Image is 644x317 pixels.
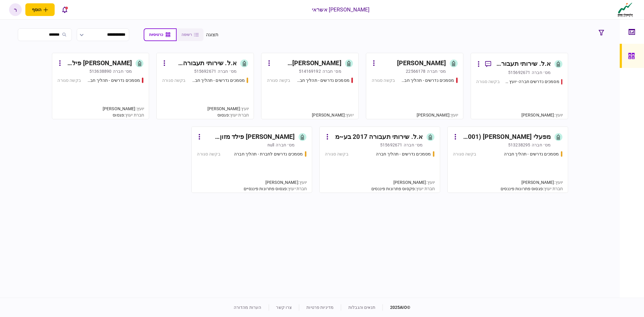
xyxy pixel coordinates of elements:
div: [PERSON_NAME] [397,59,446,68]
div: 515692671 [508,69,530,75]
span: חברת יעוץ : [287,186,307,191]
div: מסמכים נדרשים - תהליך חברה [296,77,350,84]
a: [PERSON_NAME] טקסטיל בע~ממס׳ חברה514169192מסמכים נדרשים - תהליך חברהבקשה סגורהיועץ:[PERSON_NAME] [261,53,359,119]
div: מס׳ חברה [276,142,295,148]
div: בקשה סגורה [453,151,476,157]
div: [PERSON_NAME] פילד מזון בע~מ [65,59,132,68]
div: מס׳ חברה [427,68,446,74]
div: מס׳ חברה [322,68,341,74]
div: 22566178 [406,68,426,74]
div: 513238295 [508,142,530,148]
div: בקשה סגורה [162,77,185,84]
div: א.ל. שירותי תעבורה 2017 בע~מ [335,132,423,142]
div: מסמכים נדרשים - תהליך חברה [191,77,245,84]
div: [PERSON_NAME] [371,179,435,186]
div: א.ל. שירותי תעבורה 2017 בע~מ [496,59,551,69]
div: א.ל. שירותי תעבורה 2017 בע~מ [169,59,237,68]
a: מדיניות פרטיות [306,305,334,310]
div: [PERSON_NAME] [417,112,458,118]
span: יועץ : [554,180,563,185]
div: פגסוס [207,112,249,118]
div: [PERSON_NAME] [312,112,354,118]
a: צרו קשר [276,305,292,310]
div: בקשה סגורה [372,77,395,84]
div: מסמכים נדרשים - תהליך חברה [376,151,431,157]
button: כרטיסיות [144,28,177,41]
span: יועץ : [298,180,307,185]
span: חברת יעוץ : [124,113,144,117]
span: יועץ : [240,106,249,111]
div: [PERSON_NAME] [207,106,249,112]
span: יועץ : [345,113,354,117]
div: 515692671 [380,142,402,148]
span: יועץ : [136,106,144,111]
div: בקשה סגורה [267,77,290,84]
div: בקשה סגורה [58,77,81,84]
div: [PERSON_NAME] [244,179,307,186]
div: מס׳ חברה [532,69,551,75]
div: [PERSON_NAME] פילד מזון בע~מ [204,132,295,142]
div: מסמכים נדרשים - תהליך חברה [504,151,559,157]
div: מס׳ חברה [218,68,237,74]
div: [PERSON_NAME] [501,179,563,186]
a: הערות מהדורה [234,305,261,310]
div: תצוגה [206,31,219,38]
div: פגסוס פתרונות פיננסיים [244,186,307,192]
div: מסמכים נדרשים לחברת - תהליך חברה [234,151,303,157]
span: יועץ : [554,113,563,117]
img: client company logo [617,2,634,17]
div: [PERSON_NAME] אשראי [312,6,370,14]
div: מסמכים נדרשים חברה- יועץ - תהליך חברה [505,78,559,85]
div: בקשה סגורה [476,78,500,85]
span: יועץ : [450,113,458,117]
div: [PERSON_NAME] [103,106,144,112]
div: 513638890 [89,68,111,74]
span: כרטיסיות [149,33,163,37]
button: רשימה [177,28,203,41]
a: מפעלי [PERSON_NAME] (9001) בע~ממס׳ חברה513238295מסמכים נדרשים - תהליך חברהבקשה סגורהיועץ:[PERSON_... [447,126,568,193]
div: מס׳ חברה [113,68,132,74]
span: חברת יעוץ : [229,113,249,117]
div: בקשה סגורה [197,151,220,157]
span: רשימה [181,33,192,37]
button: פתח תפריט להוספת לקוח [25,3,55,16]
a: [PERSON_NAME] פילד מזון בע~ממס׳ חברה513638890מסמכים נדרשים - תהליך חברהבקשה סגורהיועץ:[PERSON_NAM... [52,53,149,119]
span: חברת יעוץ : [415,186,435,191]
div: © 2025 AIO [383,304,410,311]
div: [PERSON_NAME] [521,112,563,118]
button: פתח רשימת התראות [58,3,71,16]
div: פגסוס [103,112,144,118]
a: א.ל. שירותי תעבורה 2017 בע~ממס׳ חברה515692671מסמכים נדרשים - תהליך חברהבקשה סגורהיועץ:[PERSON_NAM... [319,126,440,193]
div: מס׳ חברה [532,142,551,148]
div: פגסוס פתרונות פיננסים [501,186,563,192]
div: [PERSON_NAME] טקסטיל בע~מ [274,59,341,68]
div: מפעלי [PERSON_NAME] (9001) בע~מ [460,132,551,142]
a: א.ל. שירותי תעבורה 2017 בע~ממס׳ חברה515692671מסמכים נדרשים - תהליך חברהבקשה סגורהיועץ:[PERSON_NAM... [156,53,254,119]
a: א.ל. שירותי תעבורה 2017 בע~ממס׳ חברה515692671מסמכים נדרשים חברה- יועץ - תהליך חברהבקשה סגורהיועץ:... [471,53,568,119]
div: פקסוס פתרונות פיננסים [371,186,435,192]
div: מס׳ חברה [404,142,423,148]
div: null [268,142,274,148]
div: בקשה סגורה [325,151,348,157]
a: [PERSON_NAME]מס׳ חברה22566178מסמכים נדרשים - תהליך חברהבקשה סגורהיועץ:[PERSON_NAME] [366,53,463,119]
div: 514169192 [299,68,321,74]
span: חברת יעוץ : [543,186,563,191]
span: יועץ : [426,180,435,185]
a: [PERSON_NAME] פילד מזון בע~ממס׳ חברהnullמסמכים נדרשים לחברת - תהליך חברהבקשה סגורהיועץ:[PERSON_NA... [191,126,312,193]
div: 515692671 [194,68,216,74]
div: מסמכים נדרשים - תהליך חברה [86,77,140,84]
a: תנאים והגבלות [348,305,375,310]
div: מסמכים נדרשים - תהליך חברה [400,77,454,84]
button: ר [9,3,22,16]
